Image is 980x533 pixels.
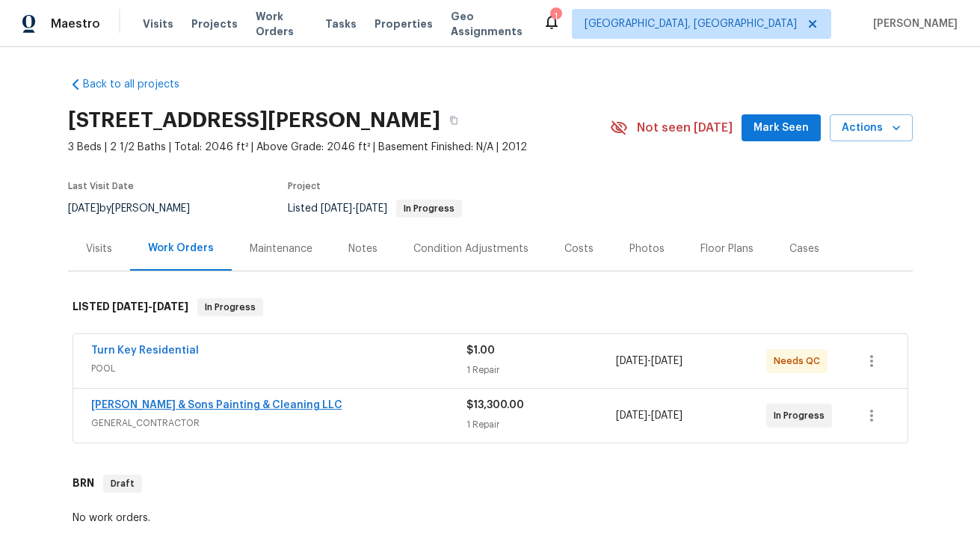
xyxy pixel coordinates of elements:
[466,417,617,432] div: 1 Repair
[550,9,561,24] div: 1
[466,400,524,410] span: $13,300.00
[68,77,212,92] a: Back to all projects
[754,119,809,138] span: Mark Seen
[348,241,377,256] div: Notes
[91,361,466,376] span: POOL
[413,241,528,256] div: Condition Adjustments
[466,345,495,356] span: $1.00
[68,182,134,191] span: Last Visit Date
[68,460,913,508] div: BRN Draft
[51,16,100,31] span: Maestro
[321,203,352,214] span: [DATE]
[148,241,214,256] div: Work Orders
[86,241,112,256] div: Visits
[842,119,901,138] span: Actions
[356,203,387,214] span: [DATE]
[112,301,188,312] span: -
[789,241,819,256] div: Cases
[112,301,148,312] span: [DATE]
[91,345,199,356] a: Turn Key Residential
[451,9,525,39] span: Geo Assignments
[143,16,173,31] span: Visits
[616,408,682,423] span: -
[288,182,321,191] span: Project
[288,203,462,214] span: Listed
[466,363,617,378] div: 1 Repair
[68,113,440,128] h2: [STREET_ADDRESS][PERSON_NAME]
[700,241,754,256] div: Floor Plans
[774,354,826,369] span: Needs QC
[256,9,307,39] span: Work Orders
[616,356,647,366] span: [DATE]
[321,203,387,214] span: -
[73,298,188,316] h6: LISTED
[68,200,208,218] div: by [PERSON_NAME]
[867,16,958,31] span: [PERSON_NAME]
[68,203,99,214] span: [DATE]
[250,241,312,256] div: Maintenance
[564,241,594,256] div: Costs
[440,107,467,134] button: Copy Address
[191,16,238,31] span: Projects
[742,114,821,142] button: Mark Seen
[68,283,913,331] div: LISTED [DATE]-[DATE]In Progress
[651,356,682,366] span: [DATE]
[68,140,610,155] span: 3 Beds | 2 1/2 Baths | Total: 2046 ft² | Above Grade: 2046 ft² | Basement Finished: N/A | 2012
[585,16,797,31] span: [GEOGRAPHIC_DATA], [GEOGRAPHIC_DATA]
[774,408,830,423] span: In Progress
[616,354,682,369] span: -
[91,400,342,410] a: [PERSON_NAME] & Sons Painting & Cleaning LLC
[91,416,466,431] span: GENERAL_CONTRACTOR
[152,301,188,312] span: [DATE]
[105,476,141,491] span: Draft
[830,114,913,142] button: Actions
[637,120,733,135] span: Not seen [DATE]
[616,410,647,421] span: [DATE]
[375,16,433,31] span: Properties
[398,204,460,213] span: In Progress
[629,241,665,256] div: Photos
[73,511,908,526] div: No work orders.
[651,410,682,421] span: [DATE]
[199,300,262,315] span: In Progress
[325,19,357,29] span: Tasks
[73,475,94,493] h6: BRN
